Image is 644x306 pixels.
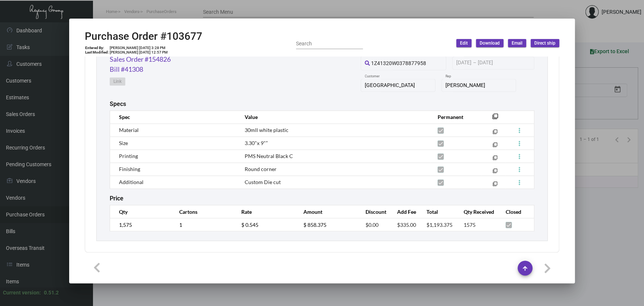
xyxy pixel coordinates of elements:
[3,289,41,297] div: Current version:
[110,110,237,123] th: Spec
[390,205,419,218] th: Add Fee
[296,205,358,218] th: Amount
[85,50,109,55] td: Last Modified:
[44,289,59,297] div: 0.51.2
[493,170,498,175] mat-icon: filter_none
[464,222,476,228] span: 1575
[119,166,140,172] span: Finishing
[493,131,498,136] mat-icon: filter_none
[85,46,109,50] td: Entered By:
[456,205,498,218] th: Qty Received
[110,100,126,107] h2: Specs
[508,39,526,47] button: Email
[480,40,500,46] span: Download
[85,30,202,43] h2: Purchase Order #103677
[245,140,268,146] span: 3.30"x 9"”
[109,50,168,55] td: [PERSON_NAME] [DATE] 12:57 PM
[456,39,471,47] button: Edit
[473,60,476,66] span: –
[245,127,289,133] span: 30mll white plastic
[245,166,277,172] span: Round corner
[237,110,430,123] th: Value
[245,153,293,159] span: PMS Neutral Black C
[110,77,125,86] button: Link
[531,39,559,47] button: Direct ship
[460,40,468,46] span: Edit
[371,60,426,66] span: 1Z41320W0378877958
[426,222,453,228] span: $1,193.375
[113,78,122,85] span: Link
[110,195,123,202] h2: Price
[172,205,234,218] th: Cartons
[119,127,139,133] span: Material
[478,60,513,66] input: End date
[397,222,416,228] span: $335.00
[493,157,498,162] mat-icon: filter_none
[358,205,390,218] th: Discount
[512,40,522,46] span: Email
[110,64,143,74] a: Bill #41308
[492,116,498,122] mat-icon: filter_none
[245,179,281,185] span: Custom Die cut
[119,179,144,185] span: Additional
[110,54,171,64] a: Sales Order #154826
[476,39,503,47] button: Download
[119,153,138,159] span: Printing
[110,205,172,218] th: Qty
[119,140,128,146] span: Size
[493,144,498,149] mat-icon: filter_none
[456,60,471,66] input: Start date
[419,205,456,218] th: Total
[534,40,556,46] span: Direct ship
[234,205,296,218] th: Rate
[430,110,481,123] th: Permanent
[498,205,534,218] th: Closed
[366,222,379,228] span: $0.00
[493,183,498,188] mat-icon: filter_none
[109,46,168,50] td: [PERSON_NAME] [DATE] 3:28 PM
